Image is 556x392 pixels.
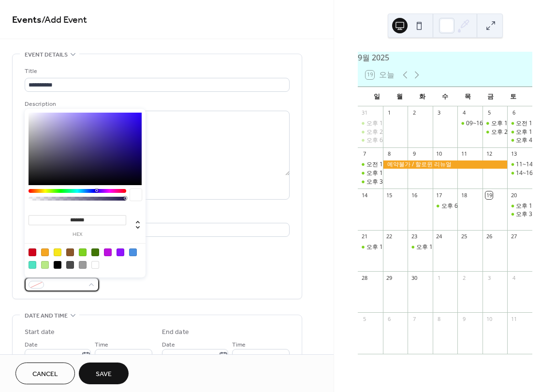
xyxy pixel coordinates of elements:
[510,109,517,116] div: 6
[502,87,525,106] div: 토
[25,327,55,337] div: Start date
[436,150,443,158] div: 10
[436,191,443,199] div: 17
[491,128,532,136] div: 오후 2~5, 방*정
[483,128,508,136] div: 오후 2~5, 방*정
[510,191,517,199] div: 20
[485,109,493,116] div: 5
[441,202,522,210] div: 오후 6~8, [PERSON_NAME]*혁
[383,160,508,169] div: 예약불가 / 할로윈 리뉴얼
[361,191,368,199] div: 14
[386,150,393,158] div: 8
[358,169,383,177] div: 오후 12~3, 강*운
[366,178,408,186] div: 오후 3~5, 지*원
[386,315,393,322] div: 6
[366,136,408,145] div: 오후 6~8, 심*정
[485,191,493,199] div: 19
[91,261,99,269] div: #FFFFFF
[386,109,393,116] div: 1
[91,248,99,256] div: #417505
[366,243,411,251] div: 오후 12~2, 양*혜
[436,233,443,240] div: 24
[485,274,493,281] div: 3
[358,136,383,145] div: 오후 6~8, 심*정
[54,261,61,269] div: #000000
[460,274,468,281] div: 2
[386,191,393,199] div: 15
[366,169,411,177] div: 오후 12~3, 강*운
[507,119,532,128] div: 오전 11~1, 김*엽
[358,160,383,169] div: 오전 10~12, 고*나
[483,119,508,128] div: 오후 12~2, 한*수
[386,233,393,240] div: 22
[366,128,447,136] div: 오후 2~6, [PERSON_NAME]*희
[361,150,368,158] div: 7
[408,243,433,251] div: 오후 12~2, 김*민
[42,11,87,29] span: / Add Event
[12,11,42,29] a: Events
[117,248,124,256] div: #9013FE
[460,150,468,158] div: 11
[485,233,493,240] div: 26
[460,191,468,199] div: 18
[410,191,418,199] div: 16
[358,52,532,63] div: 9월 2025
[66,248,74,256] div: #8B572A
[436,315,443,322] div: 8
[29,232,126,237] label: hex
[507,210,532,218] div: 오후 3~5, 신*철
[104,248,112,256] div: #BD10E0
[25,99,288,109] div: Description
[433,202,458,210] div: 오후 6~8, 박*혁
[361,315,368,322] div: 5
[232,340,246,350] span: Time
[361,233,368,240] div: 21
[129,248,137,256] div: #4A90E2
[79,248,87,256] div: #7ED321
[358,128,383,136] div: 오후 2~6, 김*희
[358,178,383,186] div: 오후 3~5, 지*원
[507,160,532,169] div: 11~14시, 김*진
[25,340,38,350] span: Date
[436,274,443,281] div: 1
[41,261,49,269] div: #B8E986
[410,150,418,158] div: 9
[366,87,388,106] div: 일
[411,87,434,106] div: 화
[510,150,517,158] div: 13
[79,261,87,269] div: #9B9B9B
[410,233,418,240] div: 23
[510,233,517,240] div: 27
[479,87,502,106] div: 금
[434,87,456,106] div: 수
[66,261,74,269] div: #4A4A4A
[361,109,368,116] div: 31
[95,340,108,350] span: Time
[460,233,468,240] div: 25
[460,315,468,322] div: 9
[460,109,468,116] div: 4
[25,66,288,76] div: Title
[456,87,479,106] div: 목
[410,274,418,281] div: 30
[410,109,418,116] div: 2
[491,119,536,128] div: 오후 12~2, 한*수
[54,248,61,256] div: #F8E71C
[507,169,532,177] div: 14~16시, 강*식
[96,369,112,379] span: Save
[485,315,493,322] div: 10
[507,202,532,210] div: 오후 1~3, 김*원
[358,119,383,128] div: 오후 12~2, 조*찬
[507,128,532,136] div: 오후 1~4, 엄*아
[29,248,36,256] div: #D0021B
[507,136,532,145] div: 오후 4~6, 최*서
[15,363,75,384] button: Cancel
[366,119,411,128] div: 오후 12~2, 조*찬
[386,274,393,281] div: 29
[388,87,411,106] div: 월
[366,160,414,169] div: 오전 10~12, 고*나
[25,311,68,321] span: Date and time
[510,315,517,322] div: 11
[436,109,443,116] div: 3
